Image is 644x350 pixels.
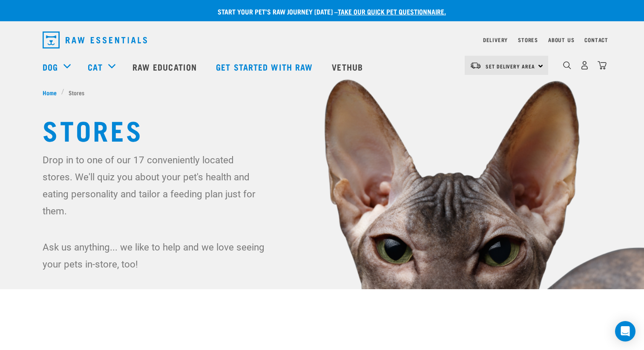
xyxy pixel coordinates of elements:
a: take our quick pet questionnaire. [338,9,446,13]
a: Dog [43,60,58,73]
span: Home [43,88,57,97]
img: Raw Essentials Logo [43,31,147,48]
a: Get started with Raw [207,50,323,84]
a: Contact [584,38,608,41]
p: Ask us anything... we like to help and we love seeing your pets in-store, too! [43,239,266,273]
nav: breadcrumbs [43,88,601,97]
a: Stores [518,38,538,41]
p: Drop in to one of our 17 conveniently located stores. We'll quiz you about your pet's health and ... [43,151,266,219]
img: home-icon-1@2x.png [563,61,571,69]
nav: dropdown navigation [36,28,608,52]
a: Home [43,88,61,97]
a: About Us [548,38,574,41]
img: van-moving.png [470,62,481,69]
a: Raw Education [124,50,207,84]
img: user.png [580,61,589,70]
h1: Stores [43,114,601,145]
img: home-icon@2x.png [598,61,607,70]
div: Open Intercom Messenger [615,321,635,341]
a: Cat [88,60,102,73]
span: Set Delivery Area [486,65,535,68]
a: Vethub [323,50,374,84]
a: Delivery [483,38,508,41]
